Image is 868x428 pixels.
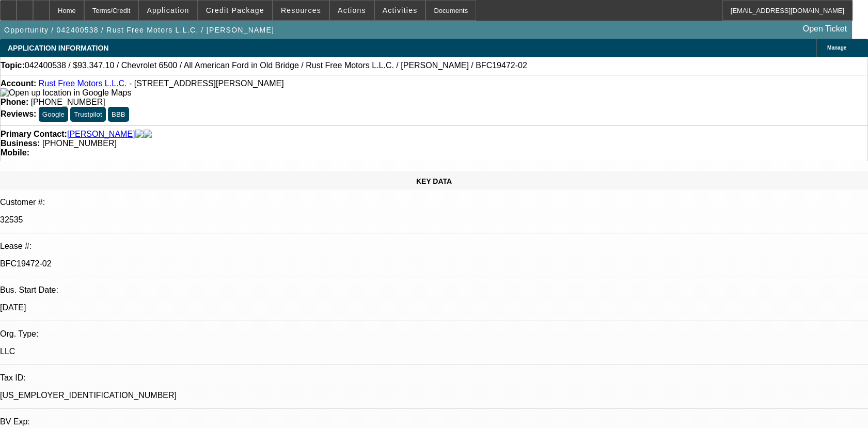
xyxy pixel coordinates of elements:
span: - [STREET_ADDRESS][PERSON_NAME] [129,79,284,88]
span: Credit Package [206,6,264,14]
img: facebook-icon.png [135,130,144,139]
span: Actions [338,6,366,14]
img: linkedin-icon.png [144,130,152,139]
span: 042400538 / $93,347.10 / Chevrolet 6500 / All American Ford in Old Bridge / Rust Free Motors L.L.... [25,61,527,70]
span: [PHONE_NUMBER] [31,98,105,106]
strong: Topic: [1,61,25,70]
button: Application [139,1,197,20]
span: Manage [827,45,846,51]
span: KEY DATA [416,177,452,185]
span: Resources [281,6,321,14]
strong: Mobile: [1,148,29,157]
a: [PERSON_NAME] [67,130,135,139]
button: Resources [273,1,329,20]
a: Rust Free Motors L.L.C. [39,79,127,88]
button: Credit Package [198,1,272,20]
a: View Google Maps [1,88,131,97]
span: [PHONE_NUMBER] [42,139,117,148]
span: Application [147,6,189,14]
strong: Reviews: [1,109,36,118]
button: BBB [108,107,129,122]
strong: Primary Contact: [1,130,67,139]
button: Actions [330,1,374,20]
button: Trustpilot [70,107,105,122]
strong: Business: [1,139,40,148]
strong: Account: [1,79,36,88]
span: APPLICATION INFORMATION [8,44,108,52]
img: Open up location in Google Maps [1,88,131,98]
strong: Phone: [1,98,28,106]
span: Activities [383,6,418,14]
span: Opportunity / 042400538 / Rust Free Motors L.L.C. / [PERSON_NAME] [4,26,274,34]
button: Activities [375,1,425,20]
a: Open Ticket [799,20,851,38]
button: Google [39,107,68,122]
